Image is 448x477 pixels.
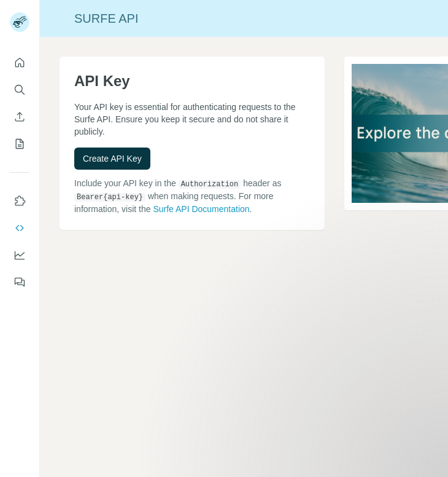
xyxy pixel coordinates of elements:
[153,204,249,214] a: Surfe API Documentation
[406,435,436,465] iframe: Intercom live chat
[74,193,145,202] code: Bearer {api-key}
[10,133,29,155] button: My lists
[10,244,29,266] button: Dashboard
[10,52,29,74] button: Quick start
[74,101,310,138] p: Your API key is essential for authenticating requests to the Surfe API. Ensure you keep it secure...
[83,152,142,165] span: Create API Key
[10,271,29,293] button: Feedback
[10,217,29,239] button: Use Surfe API
[179,180,241,189] code: Authorization
[74,148,150,170] button: Create API Key
[10,106,29,128] button: Enrich CSV
[10,190,29,212] button: Use Surfe on LinkedIn
[10,79,29,101] button: Search
[74,71,310,91] h1: API Key
[74,177,310,215] p: Include your API key in the header as when making requests. For more information, visit the .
